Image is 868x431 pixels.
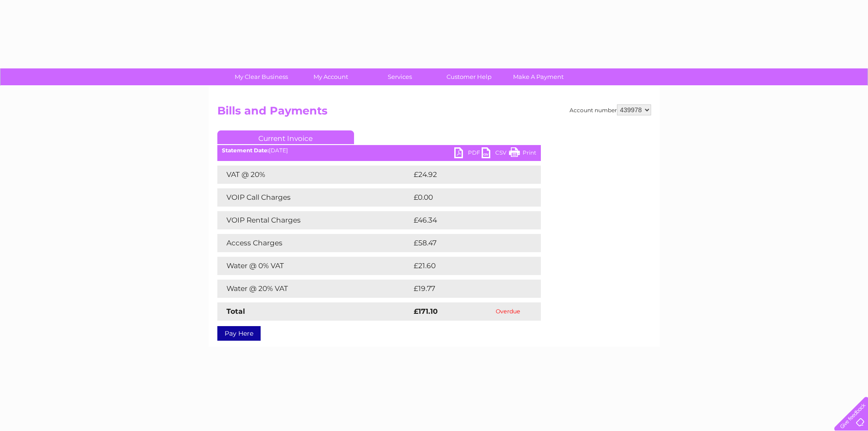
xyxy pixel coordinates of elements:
td: £24.92 [411,166,523,184]
a: My Account [293,68,368,85]
td: £19.77 [411,280,522,298]
a: Pay Here [217,326,261,341]
strong: £171.10 [414,307,438,316]
td: £46.34 [411,211,523,229]
td: VOIP Rental Charges [217,211,411,229]
a: Customer Help [431,68,507,85]
td: £58.47 [411,234,522,252]
td: Water @ 0% VAT [217,257,411,275]
a: CSV [482,147,509,161]
td: VAT @ 20% [217,166,411,184]
td: Water @ 20% VAT [217,280,411,298]
a: Current Invoice [217,130,354,144]
a: PDF [454,147,482,161]
div: Account number [570,104,651,115]
a: Services [362,68,437,85]
h2: Bills and Payments [217,104,651,122]
a: Make A Payment [501,68,576,85]
strong: Total [226,307,245,316]
b: Statement Date: [222,147,269,154]
td: Overdue [475,302,540,321]
a: Print [509,147,536,161]
div: [DATE] [217,147,541,154]
a: My Clear Business [224,68,299,85]
td: Access Charges [217,234,411,252]
td: VOIP Call Charges [217,188,411,207]
td: £21.60 [411,257,522,275]
td: £0.00 [411,188,520,207]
